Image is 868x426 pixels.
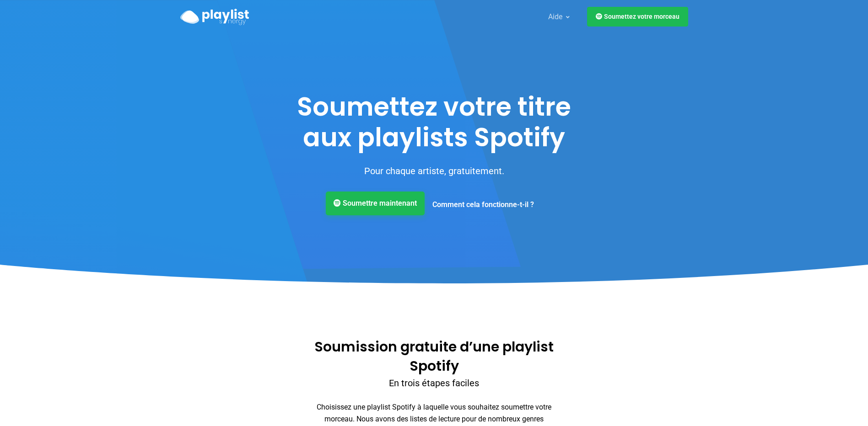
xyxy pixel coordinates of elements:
h1: Soumettez votre titre aux playlists Spotify [282,91,587,153]
a: Soumettez votre morceau [587,7,688,27]
a: Comment cela fonctionne-t-il ? [425,193,542,217]
a: Synergie de listes de lecture [180,6,249,27]
a: Soumettre maintenant [326,192,425,215]
font: Soumettre maintenant [343,199,417,208]
font: Soumission gratuite d’une playlist Spotify [314,337,554,376]
img: Playlist Synergy Logo [180,9,249,25]
p: Pour chaque artiste, gratuitement. [282,164,587,178]
font: Soumettez votre morceau [604,13,679,20]
p: En trois étapes faciles [307,376,561,390]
